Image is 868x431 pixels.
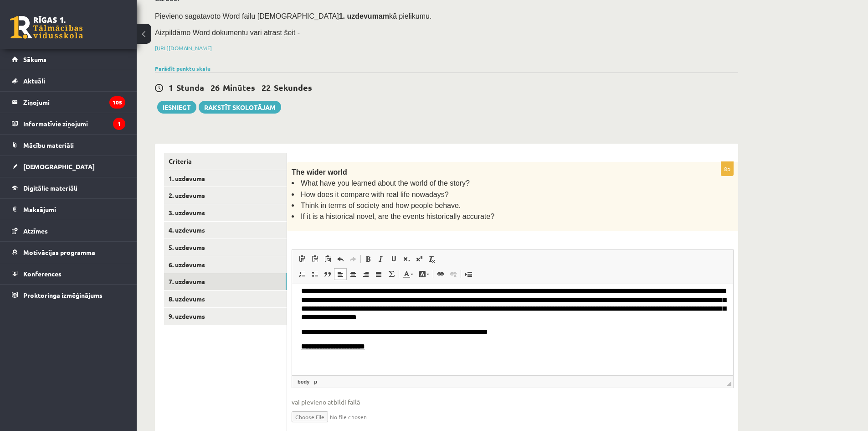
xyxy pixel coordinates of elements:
a: Motivācijas programma [12,242,125,263]
a: Superscript [413,253,426,265]
a: Block Quote [321,268,334,280]
a: 7. uzdevums [164,273,287,290]
span: vai pievieno atbildi failā [292,397,734,407]
span: How does it compare with real life nowadays? [301,191,449,198]
a: Aktuāli [12,70,125,91]
span: Konferences [23,270,62,278]
span: Resize [727,381,731,386]
i: 105 [109,96,125,109]
a: Konferences [12,263,125,284]
legend: Ziņojumi [23,92,125,113]
span: Sekundes [274,82,312,93]
span: If it is a historical novel, are the events historically accurate? [301,213,494,220]
a: Italic (Ctrl+I) [375,253,387,265]
a: Background Color [416,268,432,280]
a: [URL][DOMAIN_NAME] [155,44,212,52]
i: 1 [113,118,125,130]
a: Digitālie materiāli [12,177,125,198]
a: body element [296,378,311,386]
span: Aizpildāmo Word dokumentu vari atrast šeit - [155,29,300,36]
span: Think in terms of society and how people behave. [301,202,461,209]
a: Insert/Remove Bulleted List [308,268,321,280]
a: Proktoringa izmēģinājums [12,285,125,306]
a: Sākums [12,49,125,70]
a: 3. uzdevums [164,204,287,221]
a: Rīgas 1. Tālmācības vidusskola [10,16,83,39]
a: Informatīvie ziņojumi1 [12,113,125,134]
a: 9. uzdevums [164,308,287,325]
a: Align Left [334,268,347,280]
a: Insert Page Break for Printing [462,268,475,280]
a: Underline (Ctrl+U) [387,253,400,265]
a: Link (Ctrl+K) [434,268,447,280]
legend: Informatīvie ziņojumi [23,113,125,134]
a: Justify [372,268,385,280]
span: Pievieno sagatavoto Word failu [DEMOGRAPHIC_DATA] kā pielikumu. [155,12,431,20]
span: Digitālie materiāli [23,184,77,192]
a: 6. uzdevums [164,256,287,273]
span: Stunda [176,82,204,93]
a: Subscript [400,253,413,265]
a: Align Right [360,268,372,280]
a: Ziņojumi105 [12,92,125,113]
a: [DEMOGRAPHIC_DATA] [12,156,125,177]
span: 1 [169,82,173,93]
a: Paste as plain text (Ctrl+Shift+V) [308,253,321,265]
span: Minūtes [223,82,255,93]
a: Unlink [447,268,460,280]
a: Bold (Ctrl+B) [362,253,375,265]
a: Criteria [164,153,287,170]
span: Motivācijas programma [23,248,95,256]
span: Mācību materiāli [23,141,74,149]
span: Proktoringa izmēģinājums [23,291,103,299]
a: Paste from Word [321,253,334,265]
button: Iesniegt [157,101,196,114]
span: 26 [211,82,220,93]
span: Aktuāli [23,77,45,85]
span: Atzīmes [23,227,48,235]
a: 2. uzdevums [164,187,287,204]
p: 8p [721,161,734,176]
a: Rakstīt skolotājam [199,101,281,114]
span: The wider world [292,168,347,176]
a: Text Color [400,268,416,280]
a: Mācību materiāli [12,135,125,156]
a: Redo (Ctrl+Y) [347,253,360,265]
a: 5. uzdevums [164,239,287,256]
span: What have you learned about the world of the story? [301,179,470,187]
a: Remove Format [426,253,438,265]
a: Center [347,268,360,280]
a: p element [312,378,319,386]
span: 22 [262,82,271,93]
a: 8. uzdevums [164,291,287,307]
a: Undo (Ctrl+Z) [334,253,347,265]
a: Insert/Remove Numbered List [296,268,308,280]
iframe: Editor, wiswyg-editor-user-answer-47024861451800 [292,284,733,375]
span: [DEMOGRAPHIC_DATA] [23,162,95,171]
span: Sākums [23,55,46,63]
a: Atzīmes [12,220,125,241]
a: Paste (Ctrl+V) [296,253,308,265]
a: Parādīt punktu skalu [155,65,211,72]
a: Math [385,268,398,280]
legend: Maksājumi [23,199,125,220]
a: Maksājumi [12,199,125,220]
strong: 1. uzdevumam [339,12,389,20]
a: 1. uzdevums [164,170,287,187]
a: 4. uzdevums [164,222,287,239]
